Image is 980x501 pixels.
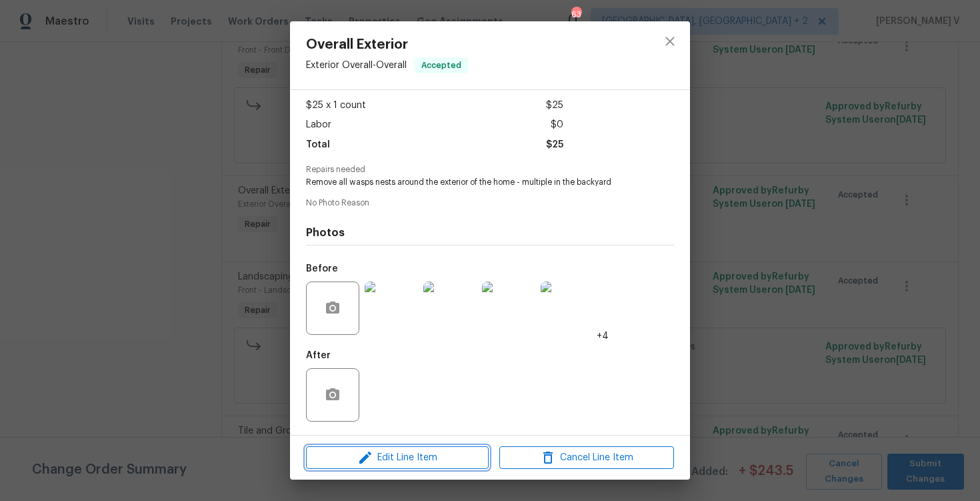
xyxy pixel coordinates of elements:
span: Overall Exterior [306,37,468,52]
button: Edit Line Item [306,446,489,470]
span: Remove all wasps nests around the exterior of the home - multiple in the backyard [306,177,637,188]
span: Total [306,135,330,155]
span: $25 [546,135,563,155]
h4: Photos [306,226,674,239]
span: Accepted [416,59,467,72]
div: 63 [571,8,581,21]
span: +4 [597,330,609,343]
span: Edit Line Item [310,450,485,466]
span: $25 [546,96,563,115]
h5: After [306,351,331,360]
span: No Photo Reason [306,199,674,207]
button: Cancel Line Item [499,446,674,470]
span: Repairs needed [306,165,674,174]
button: close [654,25,686,57]
h5: Before [306,264,338,274]
span: $25 x 1 count [306,96,366,115]
span: $0 [551,115,563,135]
span: Labor [306,115,331,135]
span: Exterior Overall - Overall [306,61,407,70]
span: Cancel Line Item [503,450,670,466]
